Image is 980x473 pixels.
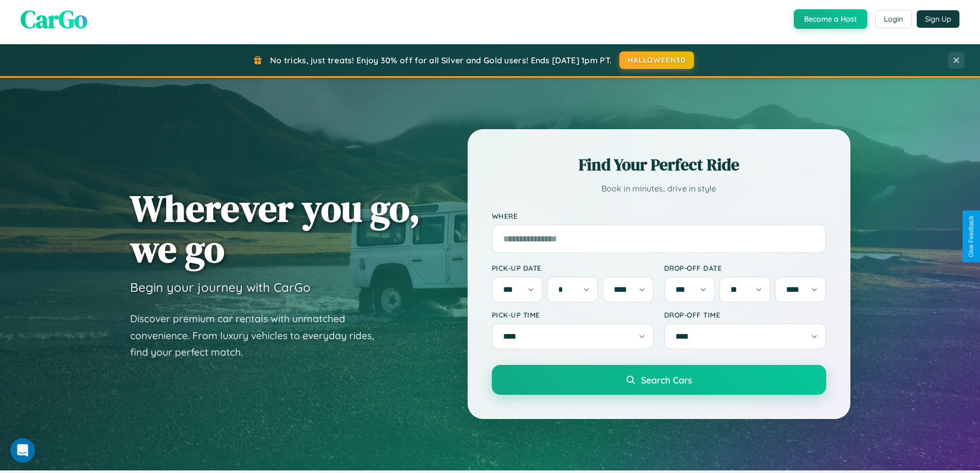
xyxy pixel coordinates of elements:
label: Pick-up Time [492,310,654,319]
div: Give Feedback [968,216,975,257]
span: No tricks, just treats! Enjoy 30% off for all Silver and Gold users! Ends [DATE] 1pm PT. [270,55,612,65]
h1: Wherever you go, we go [130,188,420,269]
label: Drop-off Date [664,264,826,272]
iframe: Intercom live chat [10,438,35,463]
label: Drop-off Time [664,310,826,319]
button: Become a Host [794,9,867,29]
button: HALLOWEEN30 [619,51,694,69]
button: Login [875,10,912,28]
label: Pick-up Date [492,264,654,272]
span: Search Cars [641,374,692,386]
button: Search Cars [492,365,826,395]
label: Where [492,212,826,220]
h3: Begin your journey with CarGo [130,279,311,295]
span: CarGo [21,2,87,36]
p: Discover premium car rentals with unmatched convenience. From luxury vehicles to everyday rides, ... [130,310,387,361]
h2: Find Your Perfect Ride [492,153,826,176]
button: Sign Up [917,10,959,28]
p: Book in minutes, drive in style [492,181,826,196]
